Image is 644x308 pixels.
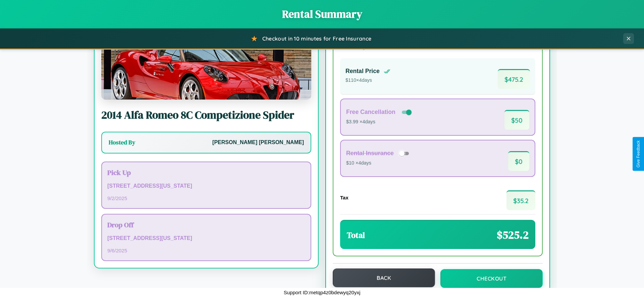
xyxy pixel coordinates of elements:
[107,220,305,230] h3: Drop Off
[498,69,530,89] span: $ 475.2
[508,151,529,171] span: $ 0
[7,7,637,21] h1: Rental Summary
[107,194,305,203] p: 9 / 2 / 2025
[340,195,348,200] h4: Tax
[262,35,371,42] span: Checkout in 10 minutes for Free Insurance
[345,68,380,75] h4: Rental Price
[333,268,435,287] button: Back
[212,138,304,147] p: [PERSON_NAME] [PERSON_NAME]
[347,230,365,241] h3: Total
[107,181,305,191] p: [STREET_ADDRESS][US_STATE]
[504,110,529,130] span: $ 50
[497,228,529,242] span: $ 525.2
[346,159,411,168] p: $10 × 4 days
[346,118,413,126] p: $3.99 × 4 days
[107,168,305,177] h3: Pick Up
[345,76,390,85] p: $ 110 × 4 days
[107,234,305,243] p: [STREET_ADDRESS][US_STATE]
[284,288,360,297] p: Support ID: metqp4z0bdewyq20yxj
[346,150,394,157] h4: Rental Insurance
[107,246,305,255] p: 9 / 6 / 2025
[109,138,135,146] h3: Hosted By
[101,108,311,122] h2: 2014 Alfa Romeo 8C Competizione Spider
[101,33,311,100] img: Alfa Romeo 8C Competizione Spider
[636,140,641,168] div: Give Feedback
[506,190,535,210] span: $ 35.2
[440,269,543,288] button: Checkout
[346,109,395,116] h4: Free Cancellation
